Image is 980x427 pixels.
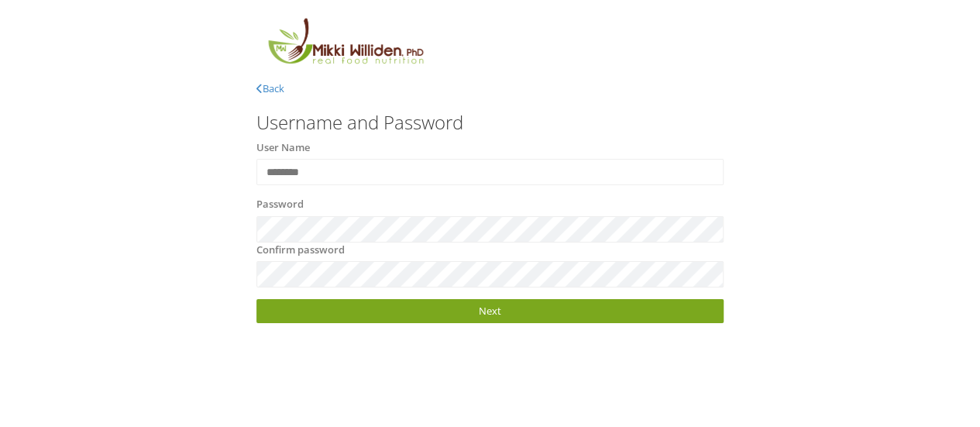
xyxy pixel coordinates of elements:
img: MikkiLogoMain.png [256,15,433,74]
label: User Name [256,140,310,156]
label: Confirm password [256,243,345,258]
h3: Username and Password [256,112,724,133]
a: Back [256,81,284,95]
a: Next [256,299,724,323]
label: Password [256,197,304,212]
